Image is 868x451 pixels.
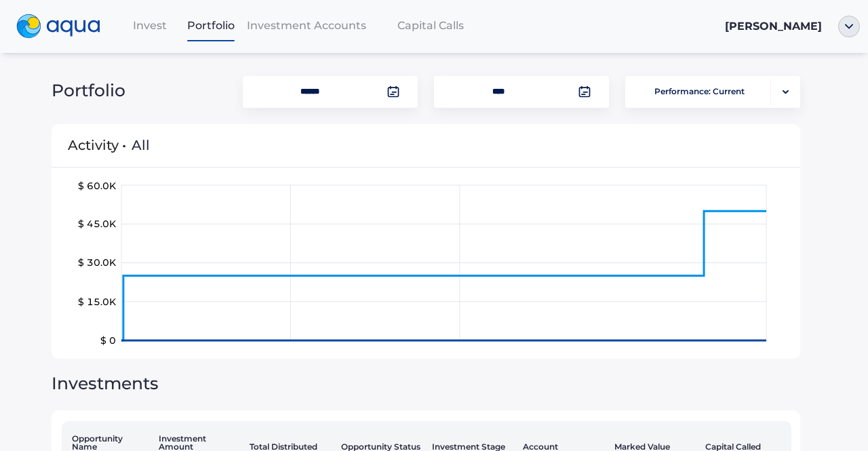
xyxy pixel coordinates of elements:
[187,19,235,32] span: Portfolio
[78,296,117,308] tspan: $ 15.0K
[68,120,126,170] span: Activity •
[625,76,800,108] button: Performance: Currentportfolio-arrow
[372,12,490,39] a: Capital Calls
[8,11,119,42] a: logo
[247,19,366,32] span: Investment Accounts
[16,14,100,39] img: logo
[132,137,150,153] span: All
[180,12,241,39] a: Portfolio
[578,85,591,98] img: calendar
[838,16,860,37] img: ellipse
[654,79,745,105] span: Performance: Current
[52,373,159,393] span: Investments
[397,19,464,32] span: Capital Calls
[241,12,372,39] a: Investment Accounts
[100,334,116,347] tspan: $ 0
[133,19,167,32] span: Invest
[78,180,117,192] tspan: $ 60.0K
[52,80,125,100] span: Portfolio
[725,20,822,33] span: [PERSON_NAME]
[119,12,180,39] a: Invest
[387,85,400,98] img: calendar
[783,90,789,94] img: portfolio-arrow
[78,218,117,230] tspan: $ 45.0K
[78,257,117,269] tspan: $ 30.0K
